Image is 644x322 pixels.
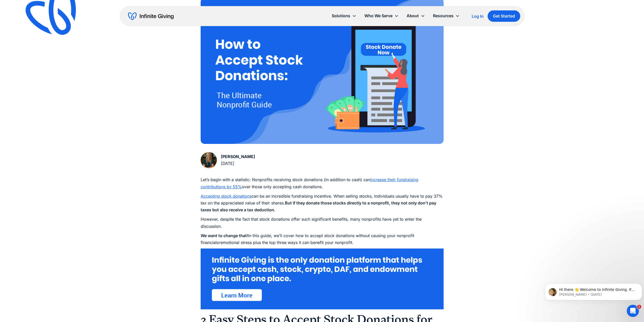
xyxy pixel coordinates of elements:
[472,14,484,18] div: Log In
[201,194,252,199] a: Accepting stock donations
[433,12,453,19] div: Resources
[328,10,360,21] div: Solutions
[201,193,444,214] p: can be an incredible fundraising incentive. When selling stocks, individuals usually have to pay ...
[627,305,639,317] iframe: Intercom live chat
[201,216,444,230] p: However, despite the fact that stock donations offer such significant benefits, many nonprofits h...
[637,305,641,309] span: 1
[360,10,403,21] div: Who We Serve
[201,152,255,168] a: [PERSON_NAME][DATE]
[429,10,464,21] div: Resources
[221,153,255,160] div: [PERSON_NAME]
[472,13,484,19] a: Log In
[201,177,418,189] a: increase their fundraising contributions by 55%
[201,249,444,309] img: Click this image to learn more about Infinite Giving's donation platform, which nonprofits can us...
[128,12,174,20] a: home
[364,12,392,19] div: Who We Serve
[403,10,429,21] div: About
[407,12,419,19] div: About
[332,12,350,19] div: Solutions
[217,240,221,245] em: or
[201,232,444,246] p: In this guide, we’ll cover how to accept stock donations without causing your nonprofit financial...
[221,160,255,167] div: [DATE]
[201,176,444,190] p: Let’s begin with a statistic: Nonprofits receiving stock donations (in addition to cash) can over...
[201,200,436,212] strong: But if they donate those stocks directly to a nonprofit, they not only don’t pay taxes but also r...
[201,233,248,238] strong: We want to change that!
[488,10,520,22] a: Get Started
[543,273,644,308] iframe: Intercom notifications message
